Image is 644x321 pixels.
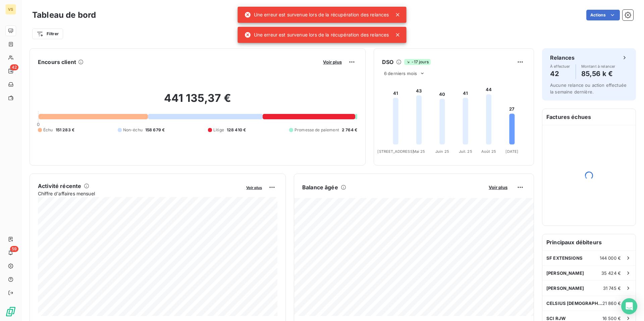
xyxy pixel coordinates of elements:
[600,255,621,261] span: 144 000 €
[43,127,53,133] span: Échu
[413,149,425,154] tspan: Mai 25
[377,149,414,154] tspan: [STREET_ADDRESS]
[10,246,18,252] span: 59
[550,54,575,62] h6: Relances
[321,59,344,65] button: Voir plus
[546,316,566,321] span: SCI RJW
[37,122,40,127] span: 0
[56,127,74,133] span: 151 283 €
[621,298,637,314] div: Open Intercom Messenger
[542,109,636,125] h6: Factures échues
[459,149,472,154] tspan: Juil. 25
[581,68,615,79] h4: 85,56 k €
[404,59,430,65] span: -17 jours
[10,64,18,70] span: 42
[384,71,417,76] span: 6 derniers mois
[546,301,602,306] span: CELSIUS [DEMOGRAPHIC_DATA]
[550,64,570,68] span: À effectuer
[542,234,636,250] h6: Principaux débiteurs
[227,127,246,133] span: 128 410 €
[382,58,393,66] h6: DSO
[302,183,338,191] h6: Balance âgée
[5,4,16,15] div: VS
[546,255,583,261] span: SF EXTENSIONS
[245,29,389,41] div: Une erreur est survenue lors de la récupération des relances
[581,64,615,68] span: Montant à relancer
[546,270,584,276] span: [PERSON_NAME]
[481,149,496,154] tspan: Août 25
[294,127,339,133] span: Promesse de paiement
[586,10,620,20] button: Actions
[505,149,518,154] tspan: [DATE]
[38,182,81,190] h6: Activité récente
[145,127,165,133] span: 158 679 €
[323,59,342,65] span: Voir plus
[32,9,96,21] h3: Tableau de bord
[603,285,621,291] span: 31 745 €
[244,184,264,190] button: Voir plus
[601,270,621,276] span: 35 424 €
[550,68,570,79] h4: 42
[38,91,357,112] h2: 441 135,37 €
[546,285,584,291] span: [PERSON_NAME]
[38,190,241,197] span: Chiffre d'affaires mensuel
[602,301,621,306] span: 21 860 €
[5,306,16,317] img: Logo LeanPay
[435,149,449,154] tspan: Juin 25
[550,82,627,94] span: Aucune relance ou action effectuée la semaine dernière.
[487,184,509,190] button: Voir plus
[245,9,389,21] div: Une erreur est survenue lors de la récupération des relances
[38,58,76,66] h6: Encours client
[602,316,621,321] span: 16 500 €
[32,28,63,39] button: Filtrer
[246,185,262,190] span: Voir plus
[213,127,224,133] span: Litige
[123,127,143,133] span: Non-échu
[342,127,357,133] span: 2 764 €
[489,185,507,190] span: Voir plus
